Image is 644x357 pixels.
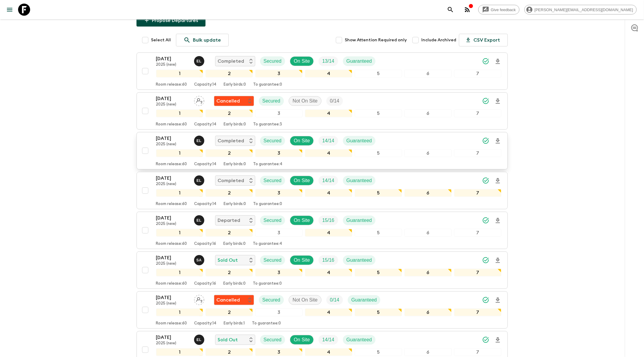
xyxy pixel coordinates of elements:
div: Not On Site [289,295,322,305]
span: Eleonora Longobardi [194,217,206,222]
p: Capacity: 14 [194,122,217,127]
div: Secured [259,295,284,305]
svg: Synced Successfully [482,177,489,184]
p: Sold Out [218,336,238,343]
p: [DATE] [156,334,189,341]
div: Not On Site [289,96,322,106]
p: Not On Site [293,97,318,105]
p: Guaranteed [347,137,372,144]
p: Capacity: 14 [194,202,217,207]
div: 1 [156,229,203,237]
svg: Synced Successfully [482,217,489,224]
div: 2 [206,308,253,316]
div: 3 [255,348,303,356]
p: Room release: 60 [156,162,187,167]
p: Completed [218,137,244,144]
p: S A [196,258,202,263]
p: Sold Out [218,257,238,264]
svg: Download Onboarding [494,297,501,304]
div: 6 [404,189,452,197]
div: 5 [355,70,402,77]
div: Secured [260,216,285,225]
p: Guaranteed [347,336,372,343]
a: Bulk update [176,34,229,46]
svg: Download Onboarding [494,217,501,224]
p: [DATE] [156,175,189,182]
div: 6 [404,229,452,237]
div: 2 [206,229,253,237]
p: On Site [294,336,310,343]
div: 6 [404,308,452,316]
div: 1 [156,348,203,356]
p: Room release: 60 [156,122,187,127]
button: [DATE]2025 (new)Assign pack leaderFlash Pack cancellationSecuredNot On SiteTrip FillGuaranteed123... [137,291,508,329]
p: Early birds: 0 [224,162,246,167]
div: Trip Fill [319,216,338,225]
div: 2 [206,70,253,77]
p: Capacity: 14 [194,162,217,167]
div: 5 [355,149,402,157]
p: On Site [294,257,310,264]
p: Not On Site [293,296,318,304]
svg: Synced Successfully [482,257,489,264]
p: Capacity: 14 [194,82,217,87]
div: 3 [255,109,303,117]
div: Flash Pack cancellation [214,295,254,305]
div: 4 [305,229,352,237]
span: Simona Albanese [194,257,206,262]
p: 0 / 14 [330,97,339,105]
div: [PERSON_NAME][EMAIL_ADDRESS][DOMAIN_NAME] [524,5,637,14]
div: On Site [290,136,314,146]
p: Secured [264,217,282,224]
div: 5 [355,308,402,316]
div: 2 [206,269,253,276]
svg: Download Onboarding [494,177,501,185]
div: Trip Fill [326,96,343,106]
button: SA [194,255,206,265]
button: [DATE]2025 (new)Eleonora LongobardiCompletedSecuredOn SiteTrip FillGuaranteed1234567Room release:... [137,52,508,90]
p: To guarantee: 3 [253,122,282,127]
span: Select All [151,37,171,43]
div: 5 [355,189,402,197]
button: [DATE]2025 (new)Eleonora LongobardiCompletedSecuredOn SiteTrip FillGuaranteed1234567Room release:... [137,172,508,209]
span: Eleonora Longobardi [194,336,206,341]
p: 15 / 16 [322,217,334,224]
p: Room release: 60 [156,321,187,326]
div: 6 [404,70,452,77]
div: 6 [404,348,452,356]
div: Trip Fill [319,176,338,185]
svg: Synced Successfully [482,97,489,105]
div: Secured [260,56,285,66]
span: Eleonora Longobardi [194,177,206,182]
p: Guaranteed [347,177,372,184]
div: 4 [305,109,352,117]
div: 4 [305,269,352,276]
p: Secured [264,257,282,264]
div: 7 [454,149,501,157]
p: Room release: 60 [156,242,187,246]
p: Cancelled [217,296,240,304]
div: 1 [156,308,203,316]
div: 6 [404,269,452,276]
div: 3 [255,308,303,316]
div: 2 [206,149,253,157]
button: [DATE]2025 (new)Eleonora LongobardiDepartedSecuredOn SiteTrip FillGuaranteed1234567Room release:6... [137,212,508,249]
p: Guaranteed [347,58,372,65]
div: On Site [290,335,314,345]
div: 1 [156,149,203,157]
svg: Download Onboarding [494,98,501,105]
p: [DATE] [156,254,189,261]
button: [DATE]2025 (new)Simona AlbaneseSold OutSecuredOn SiteTrip FillGuaranteed1234567Room release:60Cap... [137,251,508,289]
p: To guarantee: 0 [253,281,282,286]
div: Secured [260,176,285,185]
p: On Site [294,58,310,65]
div: 1 [156,109,203,117]
div: 1 [156,269,203,276]
div: Secured [259,96,284,106]
div: On Site [290,216,314,225]
div: On Site [290,255,314,265]
div: 4 [305,149,352,157]
svg: Download Onboarding [494,58,501,65]
p: Secured [262,296,281,304]
span: Assign pack leader [194,98,204,103]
